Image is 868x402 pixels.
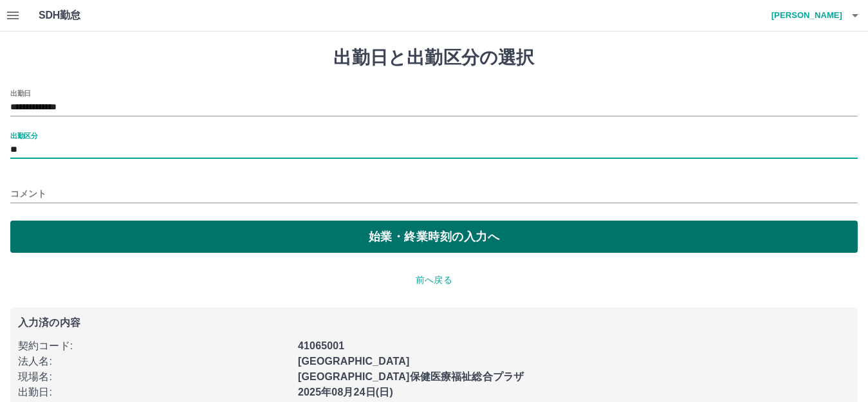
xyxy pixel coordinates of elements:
b: [GEOGRAPHIC_DATA]保健医療福祉総合プラザ [298,371,524,382]
p: 前へ戻る [10,273,858,287]
b: 2025年08月24日(日) [298,387,393,397]
p: 出勤日 : [18,385,290,400]
b: 41065001 [298,340,344,351]
label: 出勤区分 [10,131,37,140]
p: 現場名 : [18,369,290,385]
label: 出勤日 [10,88,31,98]
button: 始業・終業時刻の入力へ [10,221,858,253]
h1: 出勤日と出勤区分の選択 [10,47,858,69]
p: 入力済の内容 [18,318,850,328]
b: [GEOGRAPHIC_DATA] [298,356,410,367]
p: 法人名 : [18,354,290,369]
p: 契約コード : [18,338,290,354]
